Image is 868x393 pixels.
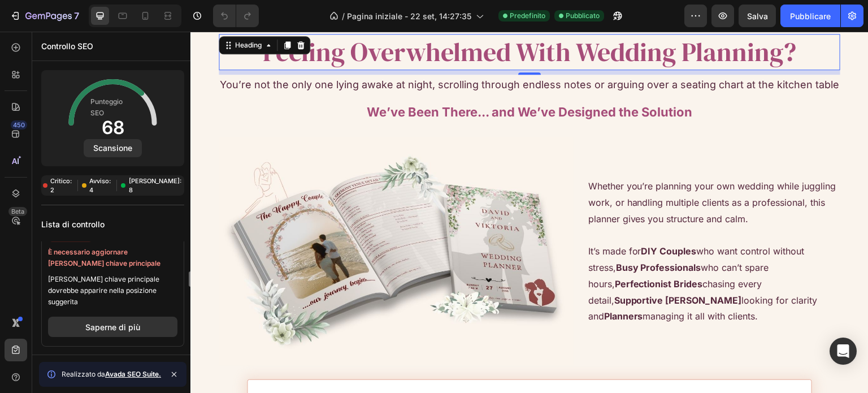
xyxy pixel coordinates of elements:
iframe: Area di progettazione [190,32,868,393]
strong: Supportive [PERSON_NAME] [424,263,552,274]
button: Salva [739,5,776,27]
font: Punteggio SEO [90,97,123,117]
p: Whether you’re planning your own wedding while juggling work, or handling multiple clients as a p... [398,146,649,195]
font: Lista di controllo [41,219,105,229]
font: [PERSON_NAME]: 8 [129,177,181,194]
font: 7 [74,10,79,21]
font: Predefinito [510,11,545,20]
font: Controllo SEO [41,41,93,51]
strong: DIY Couples [451,214,506,225]
font: Pubblicato [566,11,600,20]
font: Critico: 2 [50,177,72,194]
strong: Perfectionist Brides [424,247,513,258]
font: Saperne di più [85,322,140,332]
font: / [342,11,345,21]
a: Avada SEO Suite. [105,370,161,378]
font: Realizzato da [62,370,105,378]
font: 450 [13,121,25,129]
div: Annulla/Ripristina [213,5,259,27]
font: Beta [11,208,24,215]
font: Pagina iniziale - 22 set, 14:27:35 [347,11,471,21]
font: Salva [747,11,768,21]
font: 68 [102,116,124,139]
font: È necessario aggiornare [PERSON_NAME] chiave principale [48,248,160,267]
button: Scansione [84,139,142,157]
strong: Planners [414,279,453,290]
img: gempages_585244098517009213-398f4d6a-0cfd-48a0-959e-e0bf25db0402.jpg [28,105,383,334]
font: Avviso: 4 [89,177,111,194]
strong: Busy Professionals [426,230,511,241]
div: Apri Intercom Messenger [830,338,857,365]
button: 7 [5,5,84,27]
font: Pubblicare [790,11,831,21]
button: Pubblicare [780,5,840,27]
font: [PERSON_NAME] chiave principale dovrebbe apparire nella posizione suggerita [48,275,159,306]
p: It’s made for who want control without stress, who can’t spare hours, chasing every detail, looki... [398,211,649,293]
button: Saperne di più [48,317,177,337]
h2: The Struggles You’ll Finally Leave Behind: [66,357,612,384]
font: Scansione [93,143,132,153]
